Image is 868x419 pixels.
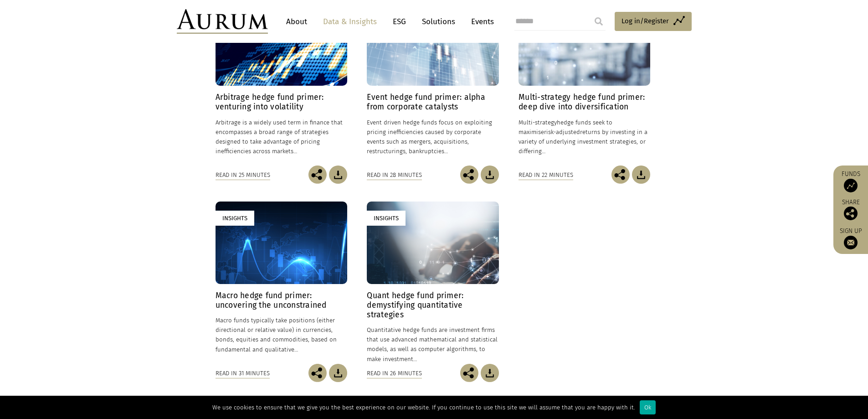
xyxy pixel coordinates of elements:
[367,4,498,166] a: Insights Event hedge fund primer: alpha from corporate catalysts Event driven hedge funds focus o...
[844,179,858,192] img: Access Funds
[621,16,669,26] span: Log in/Register
[838,227,863,249] a: Sign up
[519,170,573,180] div: Read in 22 minutes
[590,12,608,31] input: Submit
[460,166,478,184] img: Share this post
[519,4,650,166] a: Insights Multi-strategy hedge fund primer: deep dive into diversification Multi-strategyhedge fun...
[216,118,347,156] p: Arbitrage is a widely used term in finance that encompasses a broad range of strategies designed ...
[467,13,494,30] a: Events
[460,364,478,382] img: Share this post
[216,368,270,378] div: Read in 31 minutes
[838,199,863,220] div: Share
[367,325,498,364] p: Quantitative hedge funds are investment firms that use advanced mathematical and statistical mode...
[282,13,312,30] a: About
[216,93,347,112] h4: Arbitrage hedge fund primer: venturing into volatility
[216,211,254,226] div: Insights
[308,364,327,382] img: Share this post
[216,202,347,364] a: Insights Macro hedge fund primer: uncovering the unconstrained Macro funds typically take positio...
[216,316,347,354] p: Macro funds typically take positions (either directional or relative value) in currencies, bonds,...
[216,291,347,310] h4: Macro hedge fund primer: uncovering the unconstrained
[367,170,422,180] div: Read in 28 minutes
[481,166,499,184] img: Download Article
[640,400,656,414] div: Ok
[216,4,347,166] a: Insights Arbitrage hedge fund primer: venturing into volatility Arbitrage is a widely used term i...
[367,368,422,378] div: Read in 26 minutes
[367,93,498,112] h4: Event hedge fund primer: alpha from corporate catalysts
[844,236,858,249] img: Sign up to our newsletter
[216,170,270,180] div: Read in 25 minutes
[329,364,347,382] img: Download Article
[838,170,863,192] a: Funds
[844,207,858,220] img: Share this post
[177,9,268,34] img: Aurum
[615,12,692,31] a: Log in/Register
[519,118,650,156] p: hedge funds seek to maximise returns by investing in a variety of underlying investment strategie...
[308,166,327,184] img: Share this post
[519,119,557,126] span: Multi-strategy
[318,13,381,30] a: Data & Insights
[417,13,460,30] a: Solutions
[367,202,498,364] a: Insights Quant hedge fund primer: demystifying quantitative strategies Quantitative hedge funds a...
[329,166,347,184] img: Download Article
[481,364,499,382] img: Download Article
[367,291,498,320] h4: Quant hedge fund primer: demystifying quantitative strategies
[519,93,650,112] h4: Multi-strategy hedge fund primer: deep dive into diversification
[367,118,498,156] p: Event driven hedge funds focus on exploiting pricing inefficiencies caused by corporate events su...
[611,166,630,184] img: Share this post
[388,13,411,30] a: ESG
[544,129,580,135] span: risk-adjusted
[632,166,650,184] img: Download Article
[367,211,406,226] div: Insights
